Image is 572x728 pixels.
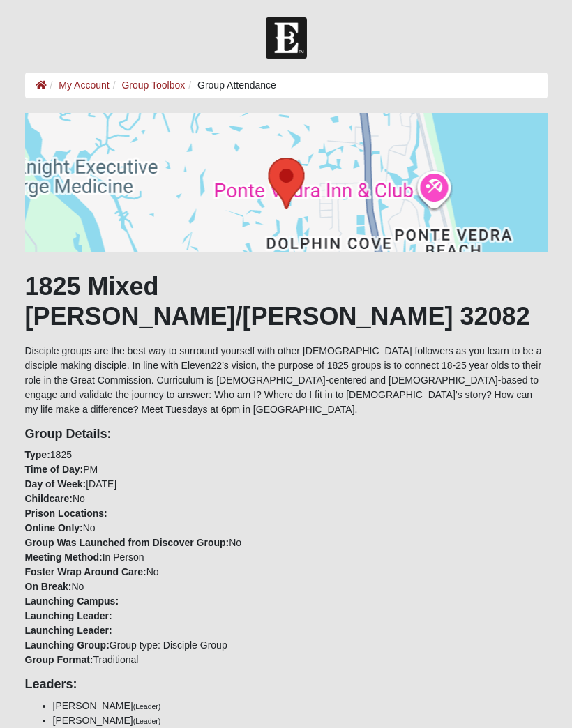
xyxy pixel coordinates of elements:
h4: Group Details: [25,427,548,442]
strong: Type: [25,449,50,460]
a: My Account [59,79,109,91]
strong: Day of Week: [25,478,86,490]
strong: Group Was Launched from Discover Group: [25,537,229,548]
strong: Childcare: [25,493,73,504]
strong: On Break: [25,581,72,592]
strong: Launching Leader: [25,610,112,621]
strong: Online Only: [25,522,83,533]
strong: Foster Wrap Around Care: [25,566,146,577]
h1: 1825 Mixed [PERSON_NAME]/[PERSON_NAME] 32082 [25,271,548,331]
strong: Launching Campus: [25,596,119,607]
strong: Meeting Method: [25,552,103,563]
div: 1825 PM [DATE] No No No In Person No No Group type: Disciple Group Traditional [15,427,558,668]
strong: Launching Leader: [25,625,112,636]
li: Group Attendance [185,78,276,93]
strong: Prison Locations: [25,508,107,519]
a: Group Toolbox [121,79,185,91]
strong: Launching Group: [25,639,110,651]
h4: Leaders: [25,677,548,692]
strong: Time of Day: [25,464,84,475]
small: (Leader) [133,702,161,711]
img: Church of Eleven22 Logo [266,17,307,59]
strong: Group Format: [25,654,93,665]
li: [PERSON_NAME] [53,699,548,713]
